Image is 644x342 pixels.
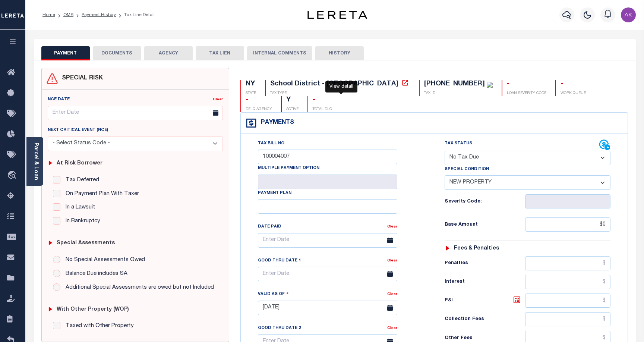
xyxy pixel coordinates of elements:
[561,80,586,88] div: -
[57,160,102,167] h6: At Risk Borrower
[507,80,546,88] div: -
[258,267,397,281] input: Enter Date
[454,245,499,252] h6: Fees & Penalties
[445,260,525,266] h6: Penalties
[424,81,485,87] div: [PHONE_NUMBER]
[41,46,90,60] button: PAYMENT
[257,119,294,126] h4: Payments
[445,316,525,322] h6: Collection Fees
[93,46,141,60] button: DOCUMENTS
[487,82,493,88] img: check-icon-green.svg
[315,46,364,60] button: HISTORY
[387,292,397,296] a: Clear
[213,98,223,101] a: Clear
[445,199,525,205] h6: Severity Code:
[57,240,115,247] h6: Special Assessments
[258,141,284,147] label: Tax Bill No
[445,335,525,341] h6: Other Fees
[48,97,70,103] label: NCE Date
[621,7,636,22] img: svg+xml;base64,PHN2ZyB4bWxucz0iaHR0cDovL3d3dy53My5vcmcvMjAwMC9zdmciIHBvaW50ZXItZXZlbnRzPSJub25lIi...
[258,325,301,332] label: Good Thru Date 2
[286,107,299,112] p: ACTIVE
[525,275,610,289] input: $
[525,294,610,308] input: $
[445,295,525,306] h6: P&I
[258,233,397,248] input: Enter Date
[525,256,610,270] input: $
[62,203,95,212] label: In a Lawsuit
[33,142,38,180] a: Parcel & Loan
[57,307,129,313] h6: with Other Property (WOP)
[246,96,272,104] div: -
[445,222,525,228] h6: Base Amount
[387,259,397,263] a: Clear
[258,291,288,298] label: Valid as Of
[387,225,397,229] a: Clear
[246,80,256,88] div: NY
[270,91,410,96] p: TAX TYPE
[258,224,281,230] label: Date Paid
[116,12,155,18] li: Tax Line Detail
[424,91,493,96] p: TAX ID
[247,46,312,60] button: INTERNAL COMMENTS
[62,256,145,264] label: No Special Assessments Owed
[445,279,525,285] h6: Interest
[325,81,357,93] div: View detail
[62,270,127,278] label: Balance Due includes SA
[63,13,73,17] a: OMS
[196,46,244,60] button: TAX LIEN
[58,75,103,82] h4: SPECIAL RISK
[246,107,272,112] p: DELQ AGENCY
[62,283,214,292] label: Additional Special Assessments are owed but not Included
[507,91,546,96] p: LOAN SEVERITY CODE
[561,91,586,96] p: WORK QUEUE
[258,165,319,172] label: Multiple Payment Option
[387,326,397,330] a: Clear
[445,141,472,147] label: Tax Status
[62,217,100,226] label: In Bankruptcy
[286,96,299,104] div: Y
[270,81,398,87] div: School District - [GEOGRAPHIC_DATA]
[525,217,610,232] input: $
[307,11,367,19] img: logo-dark.svg
[144,46,193,60] button: AGENCY
[48,127,108,134] label: Next Critical Event (NCE)
[313,96,332,104] div: -
[258,258,301,264] label: Good Thru Date 1
[246,91,256,96] p: STATE
[313,107,332,112] p: TOTAL DLQ
[7,171,19,181] i: travel_explore
[62,322,134,330] label: Taxed with Other Property
[258,190,291,197] label: Payment Plan
[82,13,116,17] a: Payment History
[62,190,139,198] label: On Payment Plan With Taxer
[62,176,99,185] label: Tax Deferred
[525,312,610,326] input: $
[42,13,55,17] a: Home
[258,301,397,315] input: Enter Date
[445,166,489,173] label: Special Condition
[48,106,223,120] input: Enter Date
